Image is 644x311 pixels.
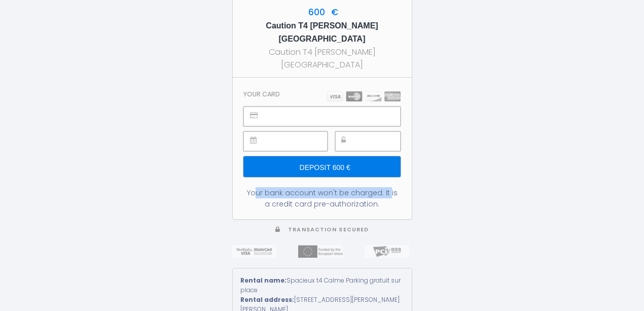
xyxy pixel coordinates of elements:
[243,90,280,98] h3: Your card
[327,91,401,101] img: carts.png
[306,6,338,18] span: 600 €
[243,187,400,210] div: Your bank account won't be charged. It is a credit card pre-authorization.
[266,107,400,126] iframe: Moldura de introdução de número de cartão seguro
[240,276,404,295] div: Spacieux t4 Calme Parking gratuit sur place
[288,226,369,233] span: Transaction secured
[240,276,287,285] strong: Rental name:
[243,156,400,178] input: Deposit 600 €
[242,19,403,46] h5: Caution T4 [PERSON_NAME][GEOGRAPHIC_DATA]
[240,295,294,304] strong: Rental address:
[242,46,403,71] div: Caution T4 [PERSON_NAME][GEOGRAPHIC_DATA]
[266,132,327,151] iframe: Moldura de introdução de data de validade segura
[358,132,400,151] iframe: Moldura de introdução de CVC segura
